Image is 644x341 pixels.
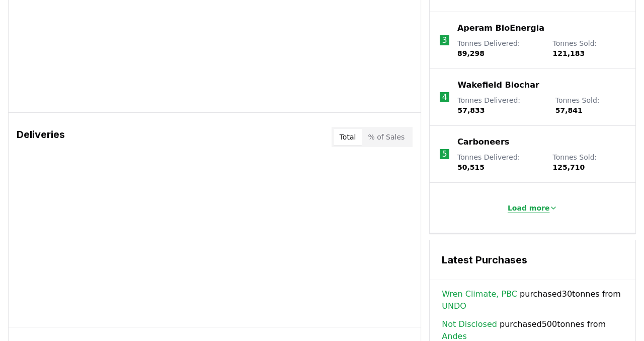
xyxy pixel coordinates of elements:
[442,91,447,103] p: 4
[442,148,447,160] p: 5
[442,288,623,312] span: purchased 30 tonnes from
[442,288,517,300] a: Wren Climate, PBC
[457,22,544,34] a: Aperam BioEnergia
[500,198,566,218] button: Load more
[553,152,625,172] p: Tonnes Sold :
[555,95,625,115] p: Tonnes Sold :
[553,163,585,171] span: 125,710
[457,38,543,58] p: Tonnes Delivered :
[457,79,539,91] a: Wakefield Biochar
[442,252,623,267] h3: Latest Purchases
[457,106,485,114] span: 57,833
[457,163,485,171] span: 50,515
[508,203,550,213] p: Load more
[17,127,65,147] h3: Deliveries
[457,152,543,172] p: Tonnes Delivered :
[555,106,583,114] span: 57,841
[553,49,585,57] span: 121,183
[457,95,545,115] p: Tonnes Delivered :
[442,300,466,312] a: UNDO
[457,49,485,57] span: 89,298
[457,136,509,148] a: Carboneers
[442,34,447,46] p: 3
[334,129,362,145] button: Total
[553,38,625,58] p: Tonnes Sold :
[442,318,497,330] a: Not Disclosed
[362,129,411,145] button: % of Sales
